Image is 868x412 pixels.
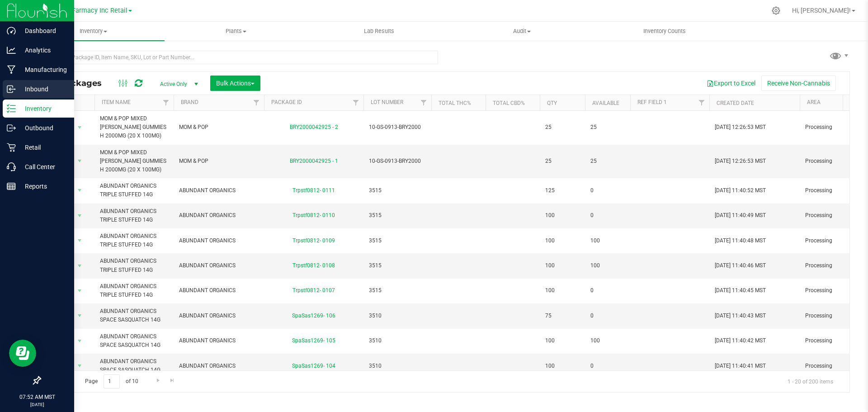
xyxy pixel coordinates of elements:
span: 3515 [369,286,426,295]
span: 100 [545,211,580,220]
a: SpaSas1269- 106 [292,313,335,319]
inline-svg: Reports [7,182,16,191]
span: ABUNDANT ORGANICS SPACE SASQUATCH 14G [100,307,168,324]
p: Inbound [16,84,70,95]
span: ABUNDANT ORGANICS [179,312,259,320]
span: Hi, [PERSON_NAME]! [792,7,851,14]
inline-svg: Inbound [7,85,16,94]
p: Reports [16,181,70,192]
inline-svg: Analytics [7,46,16,55]
span: ABUNDANT ORGANICS [179,186,259,195]
a: Trpstf0812- 0109 [292,237,335,244]
a: Package ID [271,99,302,105]
a: Area [807,99,821,105]
a: BRY2000042925 - 2 [290,124,338,130]
p: Outbound [16,123,70,133]
span: Processing [805,123,862,132]
span: ABUNDANT ORGANICS TRIPLE STUFFED 14G [100,182,168,199]
span: select [74,184,85,197]
inline-svg: Manufacturing [7,65,16,74]
p: Retail [16,142,70,153]
span: select [74,360,85,372]
span: ABUNDANT ORGANICS TRIPLE STUFFED 14G [100,282,168,299]
span: 125 [545,186,580,195]
span: [DATE] 11:40:49 MST [715,211,766,220]
span: Lab Results [352,27,406,35]
span: 100 [590,237,625,245]
span: Page of 10 [77,374,146,388]
a: Qty [547,100,557,106]
span: ABUNDANT ORGANICS [179,362,259,370]
span: [DATE] 11:40:43 MST [715,312,766,320]
span: [DATE] 11:40:45 MST [715,286,766,295]
iframe: Resource center [9,340,36,367]
p: [DATE] [4,401,70,408]
p: Call Center [16,161,70,172]
span: Processing [805,211,862,220]
span: 100 [545,261,580,270]
span: Processing [805,362,862,370]
span: [DATE] 11:40:48 MST [715,237,766,245]
span: select [74,260,85,272]
span: 100 [545,362,580,370]
span: Plants [165,27,307,35]
span: Audit [451,27,593,35]
inline-svg: Inventory [7,104,16,113]
span: 75 [545,312,580,320]
span: Processing [805,286,862,295]
span: Inventory Counts [631,27,698,35]
span: select [74,209,85,222]
span: select [74,155,85,167]
a: Total THC% [439,100,471,106]
span: MOM & POP [179,157,259,166]
span: select [74,284,85,297]
span: select [74,309,85,322]
span: 3515 [369,211,426,220]
p: Manufacturing [16,64,70,75]
a: Available [592,100,619,106]
span: ABUNDANT ORGANICS [179,211,259,220]
span: [DATE] 12:26:53 MST [715,123,766,132]
span: Globe Farmacy Inc Retail [53,7,127,14]
span: 100 [590,336,625,345]
span: select [74,335,85,347]
button: Receive Non-Cannabis [761,76,836,91]
a: Go to the last page [166,374,179,387]
span: 100 [545,286,580,295]
span: ABUNDANT ORGANICS TRIPLE STUFFED 14G [100,207,168,224]
span: 25 [590,157,625,166]
span: 25 [590,123,625,132]
a: Lab Results [307,22,450,41]
span: 10-GS-0913-BRY2000 [369,123,426,132]
span: 100 [545,237,580,245]
span: Processing [805,157,862,166]
span: [DATE] 11:40:41 MST [715,362,766,370]
span: Inventory [22,27,165,35]
a: Trpstf0812- 0110 [292,212,335,218]
a: Audit [450,22,593,41]
a: Trpstf0812- 0107 [292,287,335,294]
inline-svg: Retail [7,143,16,152]
a: Filter [694,95,709,110]
p: Analytics [16,45,70,56]
a: Plants [165,22,307,41]
span: 3515 [369,261,426,270]
span: Processing [805,237,862,245]
span: 3515 [369,237,426,245]
span: ABUNDANT ORGANICS [179,261,259,270]
span: Bulk Actions [216,80,255,87]
inline-svg: Dashboard [7,26,16,35]
a: Filter [416,95,431,110]
span: 100 [545,336,580,345]
a: Brand [181,99,198,105]
a: SpaSas1269- 104 [292,363,335,369]
a: Total CBD% [493,100,525,106]
span: [DATE] 12:26:53 MST [715,157,766,166]
a: Inventory [22,22,165,41]
a: SpaSas1269- 105 [292,337,335,344]
span: [DATE] 11:40:42 MST [715,336,766,345]
span: MOM & POP [179,123,259,132]
button: Bulk Actions [210,76,260,91]
inline-svg: Outbound [7,123,16,133]
span: select [74,121,85,134]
